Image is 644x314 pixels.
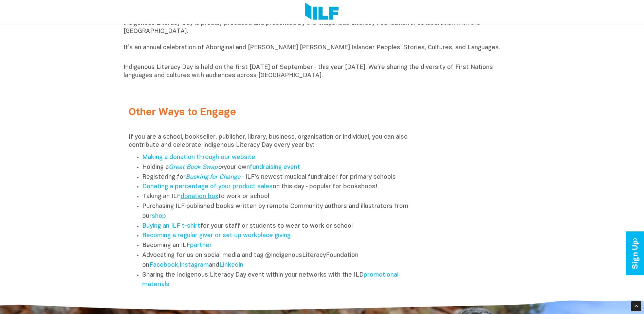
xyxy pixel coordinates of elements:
[219,262,243,268] a: Linkedin
[631,301,641,311] div: Scroll Back to Top
[142,223,200,229] a: Buying an ILF t-shirt
[142,184,273,190] a: Donating a percentage of your product sales
[142,271,417,290] li: Sharing the Indigenous Literacy Day event within your networks with the ILD
[250,164,300,170] a: fundraising event
[129,133,417,150] p: If you are a school, bookseller, publisher, library, business, organisation or individual, you ca...
[142,163,417,173] li: Holding a your own
[142,182,417,192] li: on this day ‑ popular for bookshops!
[149,262,178,268] a: Facebook
[180,262,209,268] a: Instagram
[305,3,339,21] img: Logo
[142,155,255,160] a: Making a donation through our website
[124,19,521,60] p: Indigenous Literacy Day is proudly produced and presented by the Indigenous Literacy Foundation i...
[142,173,417,182] li: Registering for ‑ ILF's newest musical fundraiser for primary schools
[142,251,417,271] li: Advocating for us on social media and tag @IndigenousLiteracyFoundation on , and
[190,243,212,248] a: partner
[152,213,166,219] a: shop
[186,174,240,180] a: Busking for Change
[169,164,218,170] a: Great Book Swap
[124,64,521,80] p: Indigenous Literacy Day is held on the first [DATE] of September ‑ this year [DATE]. We’re sharin...
[181,194,218,199] a: donation box
[142,241,417,251] li: Becoming an ILF
[129,107,417,118] h2: Other Ways to Engage
[142,233,291,239] a: Becoming a regular giver or set up workplace giving
[142,192,417,202] li: Taking an ILF to work or school
[169,164,224,170] em: or
[142,222,417,231] li: for your staff or students to wear to work or school
[142,202,417,222] li: Purchasing ILF‑published books written by remote Community authors and illustrators from our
